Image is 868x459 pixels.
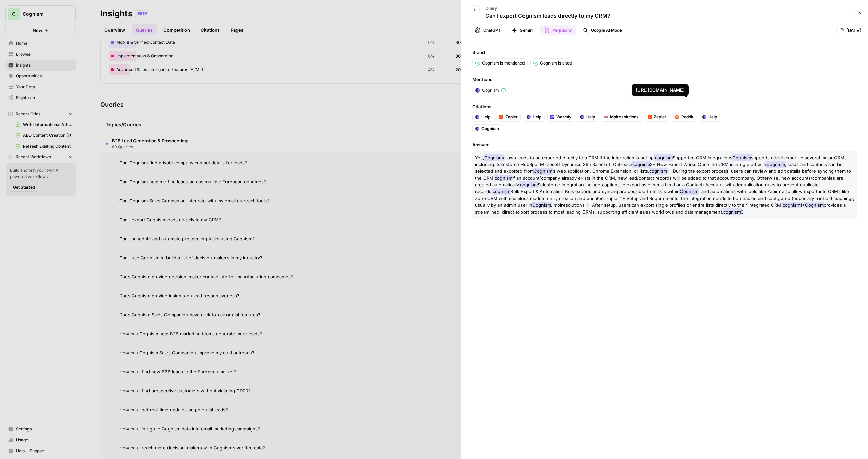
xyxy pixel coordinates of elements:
span: Cognism [533,168,553,175]
span: Cognism [679,188,699,195]
span: Yes, [475,155,484,160]
p: Cognism is cited [540,60,572,66]
span: Zapier [505,114,518,120]
a: Warmly [547,113,574,122]
span: Supported CRM Integrations [673,155,732,160]
img: brqr9bvsul39r1x3e2z1e5zozcpm [475,127,479,131]
span: Cognism [482,87,499,93]
span: cognism [494,175,513,181]
span: . mpiresolutions 1+ After setup, users can export single profiles or entire lists directly to the... [551,202,783,208]
a: Zapier [496,113,521,122]
span: cognism [492,188,511,195]
img: il134u3hzt0o0itkyh5xd6x9br1d [550,115,554,119]
a: Help [524,113,545,122]
img: brqr9bvsul39r1x3e2z1e5zozcpm [475,88,480,93]
span: Zapier [654,114,666,120]
span: Cognism [532,202,552,208]
span: If an account/company already exists in the CRM, new lead/contact records will be added to that a... [475,175,843,187]
span: ’s web application, Chrome Extension, or lists. [552,168,649,174]
div: [URL][DOMAIN_NAME] [636,87,685,93]
button: ChatGPT [471,25,505,35]
span: Help [586,114,595,120]
span: cognism [723,208,742,215]
button: Perplexity [540,25,576,35]
a: Cognism [472,124,502,133]
a: Help [699,113,720,122]
span: [DATE] [846,27,861,34]
span: allows leads to be exported directly to a CRM if the integration is set up. [503,155,655,160]
span: Cognism [484,154,504,161]
img: b0ejn1650qkwkvuoaklb7y1jk4xl [702,115,706,119]
span: Cognism [732,154,752,161]
span: Mpiresolutions [610,114,639,120]
span: Warmly [556,114,571,120]
span: Cognism [481,126,499,132]
span: Help [708,114,717,120]
span: Reddit [681,114,693,120]
span: Help [533,114,541,120]
span: Help [481,114,490,120]
a: Mpiresolutions [601,113,642,122]
img: m2cl2pnoess66jx31edqk0jfpcfn [675,115,679,119]
span: Citations [472,103,857,110]
a: Help [577,113,598,122]
img: b0ejn1650qkwkvuoaklb7y1jk4xl [527,115,531,119]
span: 3+ How Export Works Once the CRM is integrated with [650,162,766,167]
a: Reddit [672,113,696,122]
img: nw9ckcdljfzbi2e0jwjlp3l64acu [604,115,608,119]
span: Cognism [766,161,786,168]
span: 3+ [741,209,747,215]
span: cognism [782,202,801,208]
span: Answer [472,141,857,148]
img: b0ejn1650qkwkvuoaklb7y1jk4xl [580,115,584,119]
img: b0ejn1650qkwkvuoaklb7y1jk4xl [475,115,479,119]
span: cognism [519,181,538,188]
img: 8scb49tlb2vriaw9mclg8ae1t35j [499,115,503,119]
span: cognism [654,154,673,161]
span: cognism [649,168,668,175]
span: Bulk Export & Automation Bulk exports and syncing are possible from lists within [510,189,680,194]
p: Can I export Cognism leads directly to my CRM? [485,12,610,20]
span: Brand [472,49,857,56]
span: cognism [632,161,651,168]
span: Mentions [472,76,857,83]
p: Query [485,5,610,12]
a: Zapier [645,113,669,122]
span: Cognism [804,202,824,208]
button: Gemini [508,25,537,35]
img: 8scb49tlb2vriaw9mclg8ae1t35j [648,115,652,119]
span: , and automations with tools like Zapier also allow export into CRMs like Zoho CRM with seamless ... [475,189,854,208]
a: Help [472,113,493,122]
button: Google AI Mode [579,25,626,35]
span: 1+ [800,202,805,208]
span: Salesforce integration includes options to export as either a Lead or a Contact+Account, with ded... [475,182,819,194]
p: Cognism is mentioned [482,60,525,66]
